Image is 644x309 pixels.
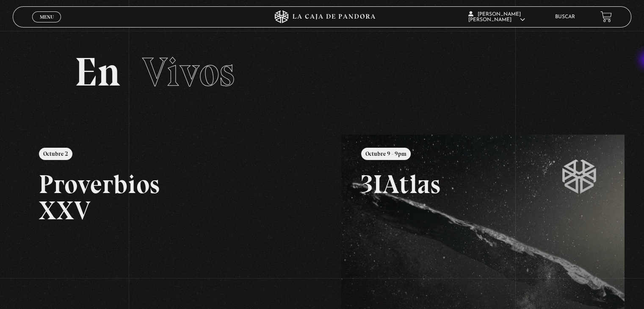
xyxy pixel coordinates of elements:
span: Vivos [142,48,235,96]
span: Cerrar [37,21,57,27]
a: View your shopping cart [600,11,612,22]
h2: En [75,52,569,92]
a: Buscar [555,14,575,19]
span: [PERSON_NAME] [PERSON_NAME] [468,12,525,22]
span: Menu [40,14,54,19]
